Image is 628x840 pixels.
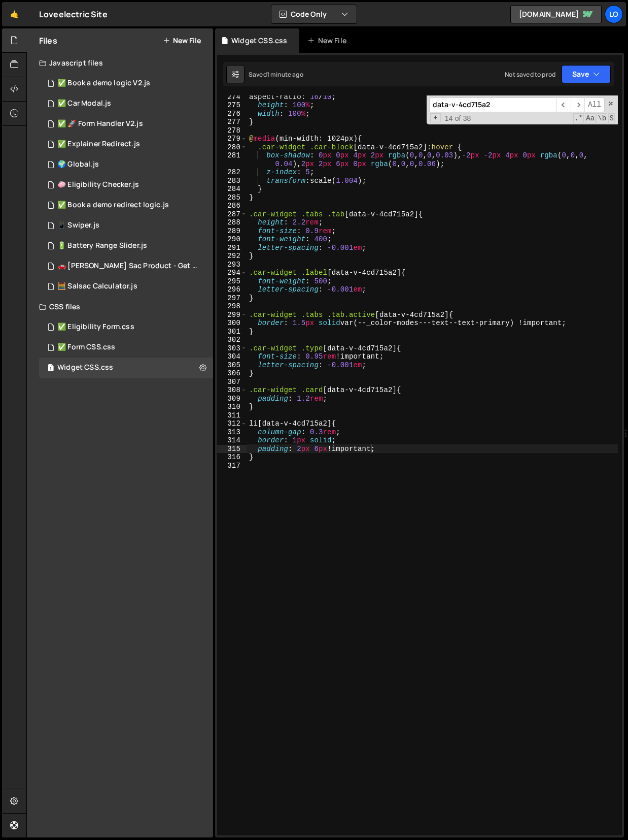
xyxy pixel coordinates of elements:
[217,261,247,269] div: 293
[217,319,247,328] div: 300
[27,297,213,317] div: CSS files
[57,79,150,88] div: ✅ Book a demo logic V2.js
[217,110,247,118] div: 276
[217,386,247,395] div: 308
[217,344,247,353] div: 303
[217,328,247,336] div: 301
[39,337,213,358] div: 8014/41351.css
[430,113,441,123] span: Toggle Replace mode
[163,37,201,45] button: New File
[217,369,247,378] div: 306
[571,98,585,112] span: ​
[48,365,54,373] span: 1
[217,378,247,386] div: 307
[217,285,247,294] div: 296
[605,5,623,23] a: Lo
[217,453,247,462] div: 316
[267,70,303,79] div: 1 minute ago
[39,195,213,215] div: 8014/41355.js
[217,135,247,143] div: 279
[597,113,607,123] span: Whole Word Search
[57,140,140,149] div: ✅ Explainer Redirect.js
[217,252,247,261] div: 292
[39,175,213,195] div: 8014/42657.js
[57,343,115,352] div: ✅ Form CSS.css
[217,126,247,135] div: 278
[217,244,247,252] div: 291
[39,114,213,134] div: 8014/42987.js
[217,361,247,370] div: 305
[57,363,113,372] div: Widget CSS.css
[217,93,247,102] div: 274
[217,294,247,303] div: 297
[585,113,596,123] span: CaseSensitive Search
[217,227,247,236] div: 289
[217,436,247,445] div: 314
[57,180,139,189] div: 🧼 Eligibility Checker.js
[217,277,247,286] div: 295
[39,256,217,276] div: 8014/33036.js
[217,143,247,152] div: 280
[57,241,147,250] div: 🔋 Battery Range Slider.js
[217,269,247,277] div: 294
[217,210,247,219] div: 287
[573,113,584,123] span: RegExp Search
[2,2,27,26] a: 🤙
[57,262,197,271] div: 🚗 [PERSON_NAME] Sac Product - Get started.js
[608,113,615,123] span: Search In Selection
[217,151,247,168] div: 281
[39,154,213,175] div: 8014/42769.js
[39,35,57,46] h2: Files
[217,395,247,403] div: 309
[39,73,213,93] div: 8014/46694.js
[39,358,213,378] div: 8014/47728.css
[39,215,213,236] div: 8014/34949.js
[39,8,108,20] div: Loveelectric Site
[217,336,247,344] div: 302
[57,322,134,332] div: ✅ Eligibility Form.css
[57,160,99,169] div: 🌍 Global.js
[217,177,247,185] div: 283
[217,193,247,202] div: 285
[217,101,247,110] div: 275
[217,302,247,311] div: 298
[217,419,247,428] div: 312
[57,221,99,230] div: 📱 Swiper.js
[217,428,247,437] div: 313
[39,276,213,297] div: 8014/28850.js
[217,352,247,361] div: 304
[217,118,247,126] div: 277
[307,36,350,46] div: New File
[217,445,247,454] div: 315
[217,218,247,227] div: 288
[57,282,137,291] div: 🧮 Salsac Calculator.js
[217,235,247,244] div: 290
[510,5,602,23] a: [DOMAIN_NAME]
[217,462,247,470] div: 317
[57,99,111,108] div: ✅ Car Modal.js
[231,36,287,46] div: Widget CSS.css
[584,98,605,112] span: Alt-Enter
[556,98,571,112] span: ​
[217,202,247,210] div: 286
[39,134,213,154] div: 8014/41778.js
[217,403,247,411] div: 310
[217,311,247,319] div: 299
[271,5,357,23] button: Code Only
[57,119,143,128] div: ✅ 🚀 Form Handler V2.js
[57,201,169,210] div: ✅ Book a demo redirect logic.js
[39,93,213,114] div: 8014/41995.js
[249,70,303,79] div: Saved
[217,168,247,177] div: 282
[441,114,475,123] span: 14 of 38
[429,98,556,112] input: Search for
[27,53,213,73] div: Javascript files
[39,317,213,337] div: 8014/41354.css
[217,185,247,193] div: 284
[562,65,611,83] button: Save
[39,236,213,256] div: 8014/34824.js
[217,411,247,420] div: 311
[505,70,555,79] div: Not saved to prod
